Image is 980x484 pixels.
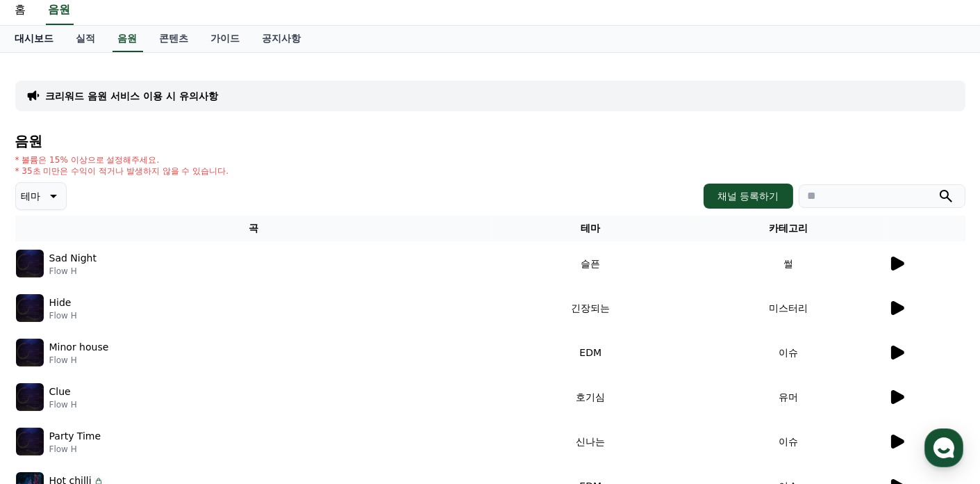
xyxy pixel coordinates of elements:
p: Minor house [49,340,109,355]
p: 테마 [22,186,41,206]
img: music [16,428,44,455]
p: Clue [49,385,71,399]
p: * 35초 미만은 수익이 적거나 발생하지 않을 수 있습니다. [15,166,229,177]
h4: 음원 [15,134,965,149]
p: Flow H [49,266,97,277]
p: Flow H [49,444,101,455]
td: 슬픈 [492,241,690,286]
td: 미스터리 [690,286,888,330]
a: 실적 [65,26,107,52]
p: Hide [49,296,72,310]
button: 채널 등록하기 [704,184,792,209]
a: 대시보드 [4,26,65,52]
img: music [16,383,44,411]
th: 곡 [15,216,492,241]
td: 이슈 [690,330,888,375]
img: music [16,250,44,277]
span: 홈 [44,389,52,401]
p: Party Time [49,429,101,444]
td: 유머 [690,375,888,419]
th: 카테고리 [690,216,888,241]
span: 설정 [215,389,231,401]
img: music [16,339,44,366]
p: Flow H [49,399,77,410]
td: 썰 [690,241,888,286]
span: 대화 [127,390,144,401]
td: 호기심 [492,375,690,419]
p: Sad Night [49,251,97,266]
td: 신나는 [492,419,690,464]
a: 설정 [179,369,267,403]
a: 공지사항 [251,26,313,52]
p: Flow H [49,310,77,321]
td: 이슈 [690,419,888,464]
a: 홈 [4,369,92,403]
a: 음원 [113,26,143,52]
p: * 볼륨은 15% 이상으로 설정해주세요. [15,154,229,166]
a: 대화 [92,369,179,403]
td: 긴장되는 [492,286,690,330]
a: 크리워드 음원 서비스 이용 시 유의사항 [46,89,218,103]
td: EDM [492,330,690,375]
a: 가이드 [200,26,251,52]
th: 테마 [492,216,690,241]
button: 테마 [15,182,67,210]
p: Flow H [49,355,109,366]
img: music [16,294,44,322]
a: 콘텐츠 [149,26,200,52]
